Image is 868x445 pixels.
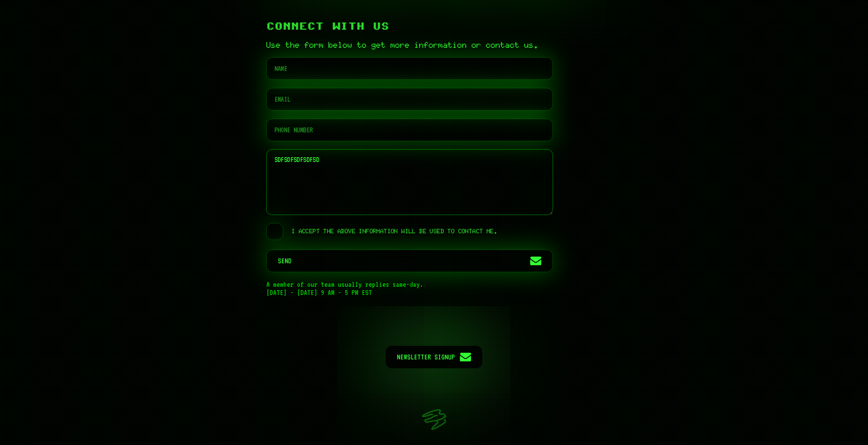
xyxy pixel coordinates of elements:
[266,88,553,110] input: Email
[266,41,602,49] p: Use the form below to get more information or contact us.
[266,250,553,272] button: Send
[266,280,602,297] span: A member of our team usually replies same-day. [DATE] - [DATE] 9 AM - 5 PM EST
[266,57,553,80] input: Name
[397,346,455,368] span: Newsletter Signup
[278,250,526,272] span: Send
[292,229,497,234] span: I accept the above information will be used to contact me.
[266,20,602,33] p: Connect With Us
[386,346,482,368] a: Newsletter Signup
[266,119,553,141] input: Phone Number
